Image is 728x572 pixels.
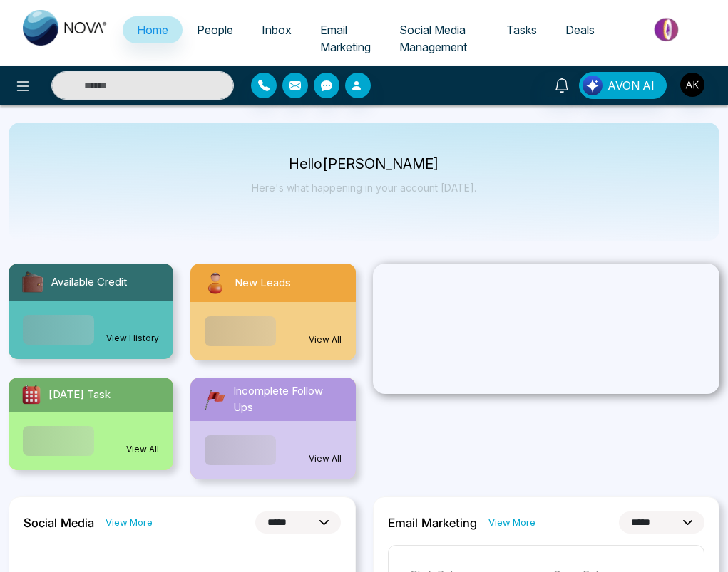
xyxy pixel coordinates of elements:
[506,23,537,37] span: Tasks
[306,16,385,61] a: Email Marketing
[235,275,291,291] span: New Leads
[23,10,108,46] img: Nova CRM Logo
[320,23,371,54] span: Email Marketing
[24,516,94,530] h2: Social Media
[247,16,306,43] a: Inbox
[252,158,476,170] p: Hello [PERSON_NAME]
[202,387,227,412] img: followUps.svg
[385,16,492,61] a: Social Media Management
[551,16,609,43] a: Deals
[579,72,667,99] button: AVON AI
[565,23,595,37] span: Deals
[616,14,719,46] img: Market-place.gif
[309,333,342,346] a: View All
[20,269,46,295] img: availableCredit.svg
[492,16,551,43] a: Tasks
[183,16,247,43] a: People
[262,23,292,37] span: Inbox
[20,383,43,406] img: todayTask.svg
[233,383,344,415] span: Incomplete Follow Ups
[197,23,233,37] span: People
[309,452,342,465] a: View All
[680,73,704,97] img: User Avatar
[106,516,153,529] a: View More
[252,182,476,194] p: Here's what happening in your account [DATE].
[182,264,364,360] a: New LeadsView All
[126,443,159,456] a: View All
[607,77,655,94] span: AVON AI
[399,23,467,54] span: Social Media Management
[48,387,111,403] span: [DATE] Task
[123,16,183,43] a: Home
[583,76,603,95] img: Lead Flow
[388,516,477,530] h2: Email Marketing
[106,332,159,345] a: View History
[202,269,229,296] img: newLeads.svg
[488,516,535,529] a: View More
[51,274,127,291] span: Available Credit
[182,378,364,479] a: Incomplete Follow UpsView All
[137,23,168,37] span: Home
